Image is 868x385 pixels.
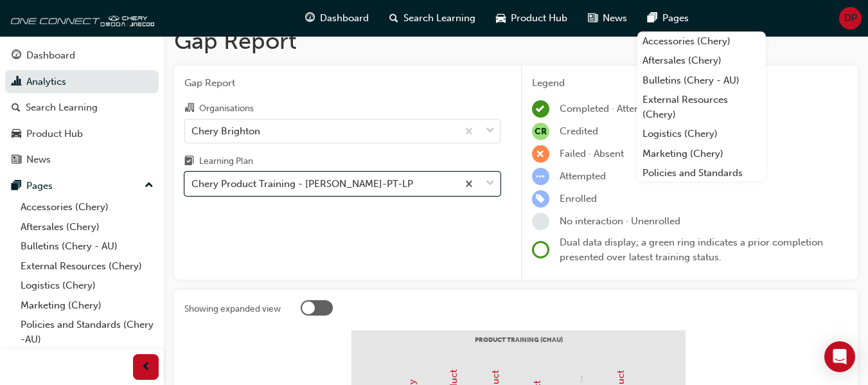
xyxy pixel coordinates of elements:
a: Bulletins (Chery - AU) [637,71,766,91]
span: No interaction · Unenrolled [560,215,680,227]
span: Attempted [560,170,606,182]
span: learningRecordVerb_ATTEMPT-icon [532,168,549,185]
span: chart-icon [12,76,21,88]
span: car-icon [12,129,21,140]
div: Learning Plan [199,155,253,168]
span: down-icon [486,175,495,192]
span: Enrolled [560,193,597,204]
button: DashboardAnalyticsSearch LearningProduct HubNews [5,41,159,174]
a: news-iconNews [578,5,637,31]
span: learningplan-icon [184,156,194,168]
button: Pages [5,174,159,198]
span: Dashboard [320,11,369,26]
span: learningRecordVerb_COMPLETE-icon [532,100,549,118]
span: learningRecordVerb_FAIL-icon [532,145,549,163]
span: guage-icon [305,10,315,26]
a: Logistics (Chery) [637,124,766,144]
a: Bulletins (Chery - AU) [15,237,159,256]
span: news-icon [588,10,598,26]
a: guage-iconDashboard [295,5,379,31]
span: Credited [560,125,598,137]
a: External Resources (Chery) [15,256,159,276]
div: Showing expanded view [184,303,281,316]
span: learningRecordVerb_ENROLL-icon [532,190,549,208]
div: Organisations [199,102,254,115]
span: learningRecordVerb_NONE-icon [532,213,549,230]
div: News [26,152,51,167]
a: Accessories (Chery) [637,31,766,51]
a: Aftersales (Chery) [637,51,766,71]
span: search-icon [389,10,398,26]
span: News [603,11,627,26]
a: Dashboard [5,44,159,67]
a: Policies and Standards (Chery -AU) [15,315,159,349]
span: Pages [662,11,689,26]
div: Search Learning [26,100,98,115]
img: oneconnect [6,5,154,31]
div: Dashboard [26,48,75,63]
span: prev-icon [141,359,151,375]
span: search-icon [12,102,21,114]
span: pages-icon [648,10,657,26]
span: news-icon [12,154,21,166]
span: down-icon [486,123,495,139]
a: Marketing (Chery) [637,144,766,164]
span: Search Learning [403,11,475,26]
a: External Resources (Chery) [637,90,766,124]
span: Gap Report [184,76,500,91]
h1: Gap Report [174,27,858,55]
a: car-iconProduct Hub [486,5,578,31]
a: Marketing (Chery) [15,296,159,316]
button: DP [839,7,862,30]
div: Product Hub [26,127,83,141]
a: Aftersales (Chery) [15,217,159,237]
span: Product Hub [511,11,567,26]
span: guage-icon [12,50,21,62]
span: null-icon [532,123,549,140]
div: Pages [26,179,53,193]
a: Logistics (Chery) [15,276,159,296]
div: Open Intercom Messenger [824,341,855,372]
a: search-iconSearch Learning [379,5,486,31]
a: News [5,148,159,172]
div: Chery Product Training - [PERSON_NAME]-PT-LP [191,177,413,192]
div: Legend [532,76,847,91]
a: Policies and Standards (Chery -AU) [637,163,766,197]
a: Search Learning [5,96,159,120]
a: Accessories (Chery) [15,197,159,217]
a: pages-iconPages [637,5,699,31]
span: pages-icon [12,181,21,192]
div: PRODUCT TRAINING (CHAU) [351,330,686,363]
span: DP [844,11,857,26]
span: car-icon [496,10,506,26]
span: Completed · Attended · Passed [560,103,695,114]
span: organisation-icon [184,103,194,114]
span: Failed · Absent [560,148,624,159]
span: Dual data display; a green ring indicates a prior completion presented over latest training status. [560,237,823,263]
a: Product Hub [5,122,159,146]
span: up-icon [145,177,154,194]
div: Chery Brighton [191,123,260,138]
a: Analytics [5,70,159,94]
